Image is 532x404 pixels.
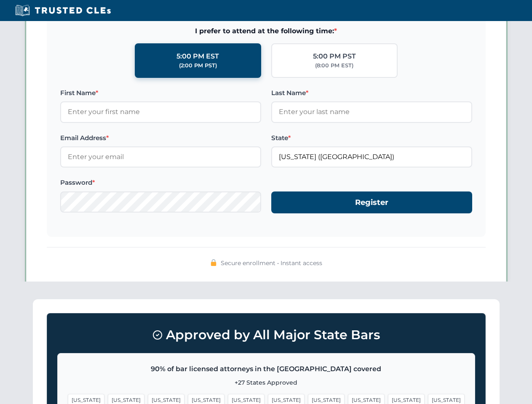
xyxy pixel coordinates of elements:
[179,61,217,70] div: (2:00 PM PST)
[271,101,472,122] input: Enter your last name
[68,364,465,375] p: 90% of bar licensed attorneys in the [GEOGRAPHIC_DATA] covered
[313,51,356,62] div: 5:00 PM PST
[221,258,322,268] span: Secure enrollment • Instant access
[60,146,261,167] input: Enter your email
[68,378,465,387] p: +27 States Approved
[271,133,472,143] label: State
[57,324,475,346] h3: Approved by All Major State Bars
[60,178,261,188] label: Password
[271,146,472,167] input: Arizona (AZ)
[13,4,113,17] img: Trusted CLEs
[60,133,261,143] label: Email Address
[60,101,261,122] input: Enter your first name
[210,259,217,266] img: 🔒
[271,191,472,214] button: Register
[271,88,472,98] label: Last Name
[60,88,261,98] label: First Name
[60,26,472,37] span: I prefer to attend at the following time:
[315,61,353,70] div: (8:00 PM EST)
[176,51,219,62] div: 5:00 PM EST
